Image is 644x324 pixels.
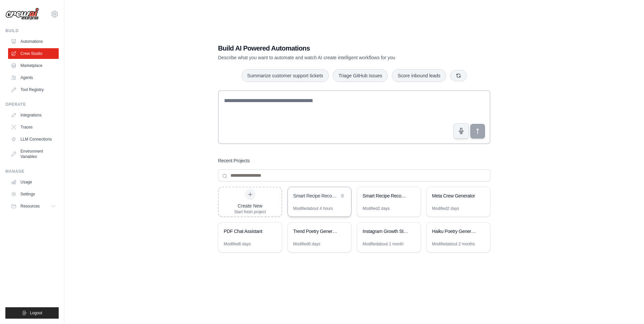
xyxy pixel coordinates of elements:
[339,192,346,199] button: Delete project
[8,84,59,95] a: Tool Registry
[5,169,59,174] div: Manage
[8,122,59,133] a: Traces
[30,310,42,316] span: Logout
[8,177,59,187] a: Usage
[363,228,409,235] div: Instagram Growth Strategy Suite
[8,134,59,145] a: LLM Connections
[610,292,644,324] iframe: Chat Widget
[432,241,475,247] div: Modified about 2 months
[241,69,329,82] button: Summarize customer support tickets
[224,228,270,235] div: PDF Chat Assistant
[218,157,250,164] h3: Recent Projects
[8,72,59,83] a: Agents
[363,192,409,199] div: Smart Recipe Recommendation System
[5,102,59,107] div: Operate
[432,192,478,199] div: Meta Crew Generator
[450,70,467,81] button: Get new suggestions
[363,206,390,211] div: Modified 2 days
[333,69,388,82] button: Triage GitHub issues
[234,209,266,215] div: Start fresh project
[8,201,59,212] button: Resources
[234,202,266,209] div: Create New
[5,307,59,319] button: Logout
[293,192,339,199] div: Smart Recipe Recommendation System
[20,204,40,209] span: Resources
[218,54,443,61] p: Describe what you want to automate and watch AI create intelligent workflows for you
[218,44,443,53] h1: Build AI Powered Automations
[5,8,39,20] img: Logo
[8,60,59,71] a: Marketplace
[8,36,59,47] a: Automations
[293,241,320,247] div: Modified 6 days
[432,206,459,211] div: Modified 2 days
[224,241,251,247] div: Modified 6 days
[453,123,469,139] button: Click to speak your automation idea
[8,48,59,59] a: Crew Studio
[432,228,478,235] div: Haiku Poetry Generator
[293,228,339,235] div: Trend Poetry Generator
[363,241,404,247] div: Modified about 1 month
[8,110,59,120] a: Integrations
[5,28,59,33] div: Build
[293,206,333,211] div: Modified about 4 hours
[8,189,59,199] a: Settings
[8,146,59,162] a: Environment Variables
[392,69,446,82] button: Score inbound leads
